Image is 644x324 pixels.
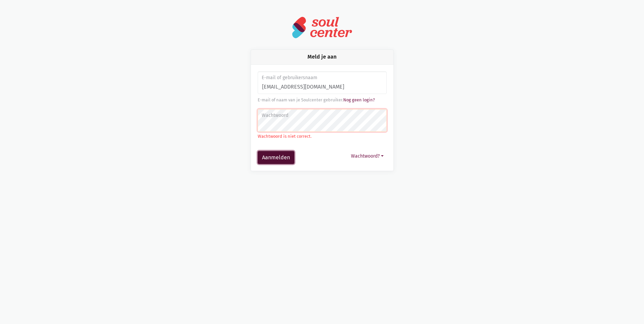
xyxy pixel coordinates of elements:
img: logo-soulcenter-full.svg [292,16,352,39]
p: Wachtwoord is niet correct. [258,133,387,140]
label: E-mail of gebruikersnaam [262,74,382,82]
a: Nog geen login? [343,97,375,102]
button: Aanmelden [258,151,294,164]
form: Aanmelden [258,71,387,164]
label: Wachtwoord [262,112,382,119]
div: E-mail of naam van je Soulcenter gebruiker. [258,97,387,103]
button: Wachtwoord? [348,151,387,161]
div: Meld je aan [251,50,393,64]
